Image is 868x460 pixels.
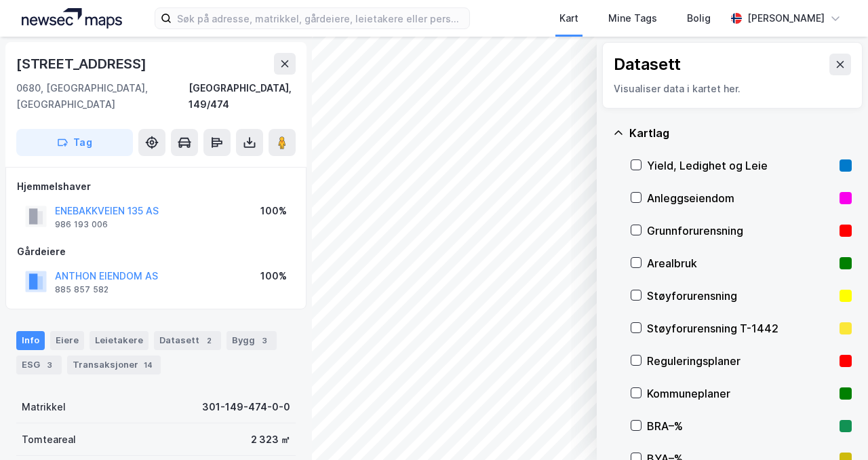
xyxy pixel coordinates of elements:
div: 3 [258,334,271,347]
div: Leietakere [90,331,149,350]
div: 986 193 006 [55,219,108,230]
input: Søk på adresse, matrikkel, gårdeiere, leietakere eller personer [172,8,469,28]
div: Arealbruk [647,255,834,271]
div: 885 857 582 [55,284,108,295]
button: Tag [16,129,133,156]
div: Matrikkel [22,399,66,415]
div: [GEOGRAPHIC_DATA], 149/474 [189,80,296,113]
iframe: Chat Widget [800,395,868,460]
div: Grunnforurensning [647,223,834,239]
div: Bolig [687,10,711,26]
div: 14 [141,358,155,372]
div: 100% [260,203,287,219]
div: Reguleringsplaner [647,353,834,369]
div: Eiere [50,331,84,350]
div: BRA–% [647,418,834,434]
div: 3 [43,358,56,372]
div: 301-149-474-0-0 [202,399,290,415]
div: 100% [260,268,287,284]
div: Støyforurensning T-1442 [647,320,834,337]
div: 2 323 ㎡ [251,432,290,448]
div: ESG [16,356,62,375]
div: [PERSON_NAME] [747,10,825,26]
div: Mine Tags [608,10,657,26]
div: [STREET_ADDRESS] [16,53,149,75]
div: Hjemmelshaver [17,178,295,195]
div: Kommuneplaner [647,385,834,402]
div: Datasett [154,331,221,350]
div: Støyforurensning [647,288,834,304]
div: Anleggseiendom [647,190,834,206]
img: logo.a4113a55bc3d86da70a041830d287a7e.svg [22,8,122,28]
div: 0680, [GEOGRAPHIC_DATA], [GEOGRAPHIC_DATA] [16,80,189,113]
div: Tomteareal [22,432,76,448]
div: Transaksjoner [67,356,161,375]
div: Kontrollprogram for chat [800,395,868,460]
div: 2 [202,334,216,347]
div: Kartlag [629,125,852,141]
div: Datasett [614,54,681,75]
div: Gårdeiere [17,244,295,260]
div: Kart [559,10,578,26]
div: Yield, Ledighet og Leie [647,157,834,174]
div: Visualiser data i kartet her. [614,81,851,97]
div: Bygg [226,331,277,350]
div: Info [16,331,45,350]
